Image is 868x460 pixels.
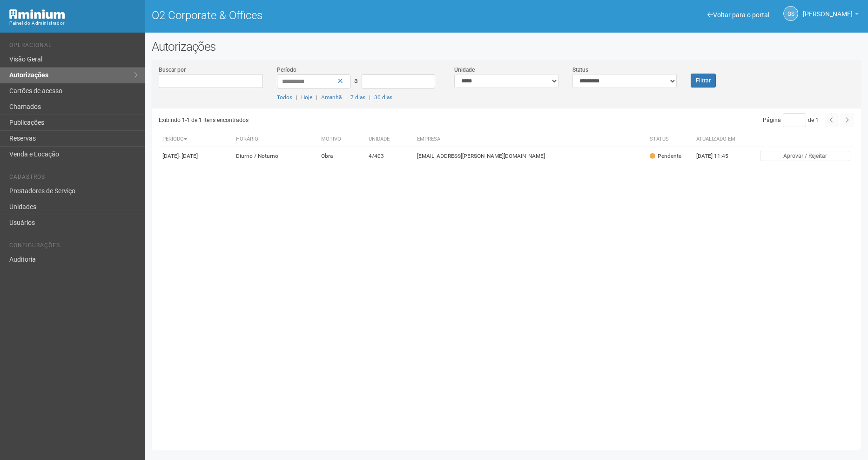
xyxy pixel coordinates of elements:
[9,19,138,27] div: Painel do Administrador
[354,77,358,84] span: a
[693,147,744,165] td: [DATE] 11:45
[296,94,297,101] span: |
[9,9,65,19] img: Minium
[345,94,347,101] span: |
[152,40,861,54] h2: Autorizações
[803,12,859,19] a: [PERSON_NAME]
[9,174,138,183] li: Cadastros
[316,94,317,101] span: |
[317,132,364,147] th: Motivo
[277,66,296,74] label: Período
[365,132,414,147] th: Unidade
[159,113,504,127] div: Exibindo 1-1 de 1 itens encontrados
[159,132,232,147] th: Período
[691,74,716,88] button: Filtrar
[650,152,681,160] div: Pendente
[159,66,186,74] label: Buscar por
[350,94,365,101] a: 7 dias
[707,11,769,19] a: Voltar para o portal
[783,6,798,21] a: GS
[152,9,499,21] h1: O2 Corporate & Offices
[413,132,646,147] th: Empresa
[369,94,370,101] span: |
[232,132,318,147] th: Horário
[572,66,588,74] label: Status
[159,147,232,165] td: [DATE]
[413,147,646,165] td: [EMAIL_ADDRESS][PERSON_NAME][DOMAIN_NAME]
[365,147,414,165] td: 4/403
[760,151,850,161] button: Aprovar / Rejeitar
[321,94,342,101] a: Amanhã
[232,147,318,165] td: Diurno / Noturno
[9,42,138,52] li: Operacional
[803,1,853,18] span: Gabriela Souza
[763,117,819,123] span: Página de 1
[454,66,475,74] label: Unidade
[374,94,392,101] a: 30 dias
[301,94,312,101] a: Hoje
[693,132,744,147] th: Atualizado em
[179,153,198,159] span: - [DATE]
[277,94,292,101] a: Todos
[646,132,693,147] th: Status
[317,147,364,165] td: Obra
[9,242,138,252] li: Configurações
